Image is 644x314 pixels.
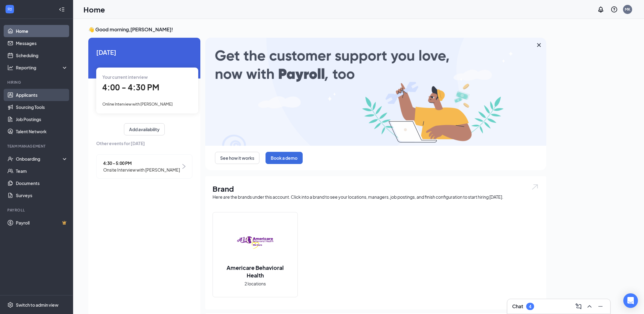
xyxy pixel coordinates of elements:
a: PayrollCrown [16,217,68,229]
img: open.6027fd2a22e1237b5b06.svg [531,183,539,190]
img: Americare Behavioral Health [236,222,275,261]
div: Switch to admin view [16,302,58,308]
div: MK [625,7,630,12]
div: Onboarding [16,156,63,162]
span: 4:30 - 5:00 PM [103,160,180,166]
span: Online Interview with [PERSON_NAME] [102,102,173,106]
a: Surveys [16,189,68,201]
div: Hiring [7,80,67,85]
h3: Chat [512,303,523,310]
a: Messages [16,37,68,49]
span: Your current interview [102,74,148,80]
button: Add availability [124,123,165,135]
span: 2 locations [245,280,266,287]
button: ChevronUp [585,302,594,311]
svg: Analysis [7,65,13,71]
button: Minimize [596,302,605,311]
a: Talent Network [16,125,68,138]
a: Documents [16,177,68,189]
svg: Settings [7,302,13,308]
svg: Minimize [597,303,604,310]
span: Other events for [DATE] [96,140,192,147]
button: ComposeMessage [574,302,583,311]
a: Team [16,165,68,177]
div: Payroll [7,208,67,213]
button: Book a demo [266,152,303,164]
span: [DATE] [96,47,192,57]
h2: Americare Behavioral Health [213,264,297,279]
div: Open Intercom Messenger [623,293,638,308]
svg: WorkstreamLogo [7,6,13,12]
a: Applicants [16,89,68,101]
a: Job Postings [16,113,68,125]
svg: ComposeMessage [575,303,582,310]
svg: Notifications [597,6,604,13]
svg: UserCheck [7,156,13,162]
h1: Brand [213,183,539,194]
svg: ChevronUp [586,303,593,310]
a: Scheduling [16,49,68,61]
button: See how it works [215,152,259,164]
svg: Cross [535,41,543,49]
h3: 👋 Good morning, [PERSON_NAME] ! [88,26,546,33]
a: Home [16,25,68,37]
span: 4:00 - 4:30 PM [102,82,159,92]
svg: QuestionInfo [611,6,618,13]
div: Team Management [7,144,67,149]
div: 4 [529,304,531,309]
a: Sourcing Tools [16,101,68,113]
span: Onsite Interview with [PERSON_NAME] [103,166,180,173]
svg: Collapse [59,6,65,12]
img: payroll-large.gif [205,38,546,146]
h1: Home [83,4,105,15]
div: Reporting [16,65,68,71]
div: Here are the brands under this account. Click into a brand to see your locations, managers, job p... [213,194,539,200]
